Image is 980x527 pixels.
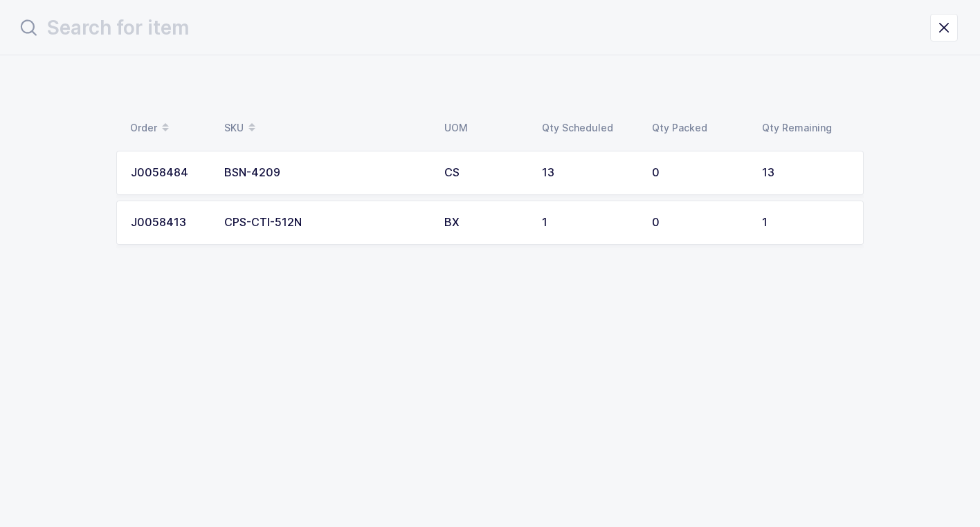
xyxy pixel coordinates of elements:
[542,216,635,229] div: 1
[762,122,855,133] div: Qty Remaining
[652,167,745,179] div: 0
[444,216,525,229] div: BX
[224,216,428,229] div: CPS-CTI-512N
[762,167,849,179] div: 13
[542,122,635,133] div: Qty Scheduled
[652,122,745,133] div: Qty Packed
[17,11,930,44] input: Search for item
[224,116,428,140] div: SKU
[542,167,635,179] div: 13
[131,216,208,229] div: J0058413
[762,216,849,229] div: 1
[131,167,208,179] div: J0058484
[224,167,428,179] div: BSN-4209
[130,116,208,140] div: Order
[444,122,525,133] div: UOM
[444,167,525,179] div: CS
[930,14,958,41] button: close drawer
[652,216,745,229] div: 0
